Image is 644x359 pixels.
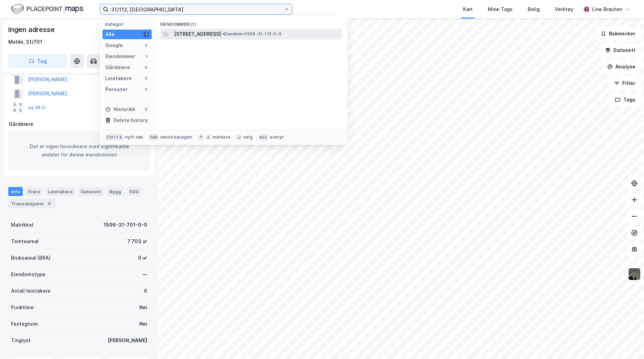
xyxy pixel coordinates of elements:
div: Bygg [107,187,124,196]
button: Bokmerker [595,27,641,41]
div: 8 [46,200,53,207]
div: Molde, 31/701 [8,38,42,46]
div: 0 ㎡ [138,254,147,262]
div: Eiendommer (1) [155,16,347,29]
div: 1506-31-701-0-0 [104,221,147,229]
div: Personer [105,85,128,94]
div: Google [105,41,123,50]
div: markere [213,134,230,140]
div: Festegrunn [11,320,38,328]
div: tab [149,134,159,141]
span: • [222,31,224,36]
div: 7 703 ㎡ [127,237,147,246]
div: Ingen adresse [8,24,56,35]
span: [STREET_ADDRESS] [174,30,221,38]
div: 0 [143,76,149,81]
div: Line Brauten [592,5,622,13]
div: Eiendommer [105,52,135,61]
div: 0 [143,107,149,112]
div: 1 [143,54,149,59]
div: Bruksareal (BRA) [11,254,51,262]
div: Leietakere [105,74,132,83]
div: 0 [143,65,149,70]
div: Gårdeiere [105,63,130,72]
div: Delete history [114,116,148,124]
div: [PERSON_NAME] [108,336,147,345]
div: nytt søk [125,134,143,140]
div: Kontrollprogram for chat [610,326,644,359]
div: Tomteareal [11,237,39,246]
div: Antall leietakere [11,287,51,295]
button: Datasett [599,43,641,57]
div: Nei [139,303,147,312]
iframe: Chat Widget [610,326,644,359]
button: Filter [608,76,641,90]
div: 1 [143,32,149,37]
input: Søk på adresse, matrikkel, gårdeiere, leietakere eller personer [108,4,284,14]
img: logo.f888ab2527a4732fd821a326f86c7f29.svg [11,3,83,15]
span: Eiendom • 1506-31-112-0-0 [222,31,281,37]
button: Tags [609,93,641,107]
div: Kategori [105,22,152,27]
div: 0 [144,287,147,295]
button: Tag [8,54,67,68]
div: Datasett [78,187,104,196]
div: Ctrl + k [105,134,124,141]
div: Punktleie [11,303,34,312]
div: Alle [105,30,115,39]
div: velg [243,134,253,140]
div: 0 [143,43,149,48]
div: Transaksjoner [8,199,55,208]
div: — [142,270,147,279]
div: avbryt [270,134,284,140]
div: Kart [463,5,473,13]
div: Bolig [528,5,540,13]
div: Matrikkel [11,221,33,229]
img: 9k= [628,268,641,281]
div: 0 [143,87,149,92]
div: Historikk [105,105,135,113]
div: Eiere [25,187,43,196]
div: ESG [127,187,141,196]
div: Det er ingen hovedeiere med signifikante andeler for denne eiendommen [9,131,150,170]
div: Tinglyst [11,336,31,345]
div: Verktøy [555,5,573,13]
div: Gårdeiere [9,120,150,128]
div: esc [258,134,269,141]
div: Eiendomstype [11,270,45,279]
div: Nei [139,320,147,328]
div: Mine Tags [488,5,513,13]
div: Leietakere [45,187,75,196]
button: Analyse [601,60,641,74]
div: Info [8,187,23,196]
div: neste kategori [160,134,193,140]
